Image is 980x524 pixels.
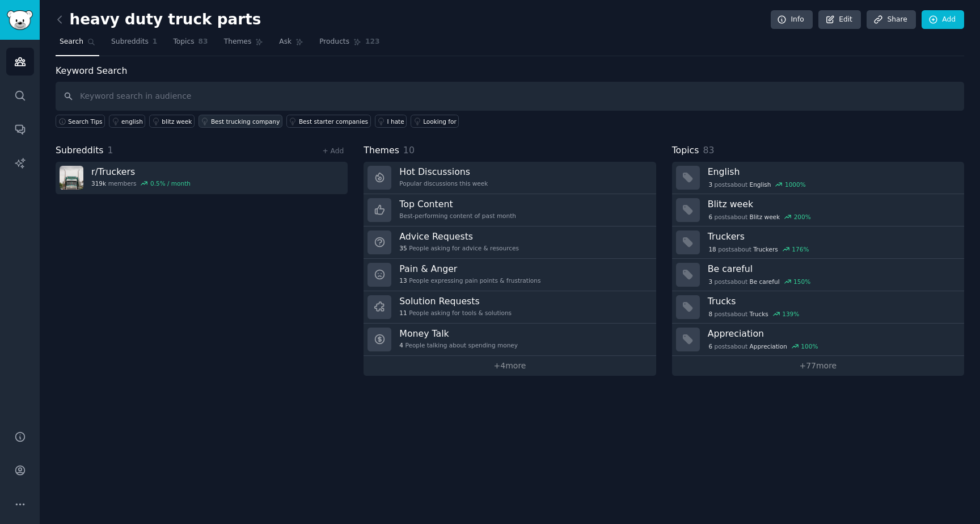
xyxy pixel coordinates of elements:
a: Add [922,10,964,30]
a: Be careful3postsaboutBe careful150% [672,259,964,291]
span: 3 [708,181,712,188]
a: Themes [220,33,268,56]
div: 176 % [792,245,809,253]
h3: Money Talk [399,328,518,339]
h3: r/ Truckers [91,166,191,178]
a: + Add [322,147,344,155]
img: Truckers [60,166,83,190]
a: Ask [275,33,307,56]
div: People asking for advice & resources [399,244,519,252]
div: Popular discussions this week [399,179,488,187]
a: Top ContentBest-performing content of past month [364,194,656,227]
div: post s about [708,179,807,190]
a: Subreddits1 [107,33,161,56]
div: post s about [708,244,810,254]
a: Hot DiscussionsPopular discussions this week [364,162,656,194]
h3: Advice Requests [399,230,519,242]
h3: Appreciation [708,328,956,339]
span: 13 [399,276,407,284]
span: Be careful [750,278,780,286]
span: 4 [399,341,403,349]
span: Subreddits [111,37,149,47]
div: post s about [708,276,812,287]
a: I hate [375,115,407,128]
span: 123 [365,37,380,47]
h2: heavy duty truck parts [56,11,261,29]
span: 83 [198,37,208,47]
div: Looking for [423,118,457,125]
span: Truckers [753,245,778,253]
a: Best starter companies [286,115,371,128]
span: Search [60,37,83,47]
span: 8 [708,310,712,318]
a: Blitz week6postsaboutBlitz week200% [672,194,964,227]
img: GummySearch logo [7,10,33,30]
span: 35 [399,244,407,252]
span: Subreddits [56,144,104,158]
span: English [750,181,771,188]
div: members [91,179,191,187]
span: Trucks [750,310,768,318]
span: Themes [224,37,252,47]
a: Solution Requests11People asking for tools & solutions [364,291,656,324]
div: 1000 % [785,181,806,188]
div: Best trucking company [211,118,280,125]
a: Edit [818,10,861,30]
a: Topics83 [169,33,212,56]
h3: Be careful [708,263,956,275]
h3: Pain & Anger [399,263,540,275]
div: 0.5 % / month [150,179,191,187]
span: Search Tips [68,118,103,125]
div: post s about [708,341,819,351]
span: 3 [708,278,712,286]
span: Topics [173,37,194,47]
div: Best-performing content of past month [399,212,516,220]
a: blitz week [149,115,195,128]
h3: Trucks [708,295,956,307]
a: Products123 [315,33,383,56]
a: +4more [364,356,656,376]
a: r/Truckers319kmembers0.5% / month [56,162,348,194]
span: 6 [708,342,712,350]
span: 319k [91,179,106,187]
span: 18 [708,245,716,253]
span: Appreciation [750,342,787,350]
div: 139 % [782,310,799,318]
a: Money Talk4People talking about spending money [364,324,656,356]
span: Blitz week [750,213,780,221]
span: 83 [703,145,714,156]
span: 10 [403,145,415,156]
div: Best starter companies [299,118,368,125]
div: 150 % [793,278,810,286]
div: People talking about spending money [399,341,518,349]
span: Themes [364,144,399,158]
a: Looking for [411,115,459,128]
span: Topics [672,144,699,158]
input: Keyword search in audience [56,82,964,111]
label: Keyword Search [56,65,127,76]
a: Search [56,33,99,56]
span: 6 [708,213,712,221]
span: 1 [153,37,158,47]
div: english [121,118,143,125]
button: Search Tips [56,115,105,128]
h3: Hot Discussions [399,166,488,178]
h3: Solution Requests [399,295,512,307]
div: People expressing pain points & frustrations [399,276,540,284]
div: I hate [387,118,404,125]
a: Advice Requests35People asking for advice & resources [364,227,656,259]
a: Share [867,10,915,30]
a: Info [771,10,813,30]
span: 1 [108,145,113,156]
span: Products [319,37,349,47]
a: Truckers18postsaboutTruckers176% [672,227,964,259]
a: +77more [672,356,964,376]
div: 100 % [801,342,818,350]
div: post s about [708,212,812,222]
div: 200 % [794,213,811,221]
h3: Top Content [399,198,516,210]
div: People asking for tools & solutions [399,309,512,317]
span: 11 [399,309,407,317]
div: blitz week [162,118,192,125]
h3: Blitz week [708,198,956,210]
